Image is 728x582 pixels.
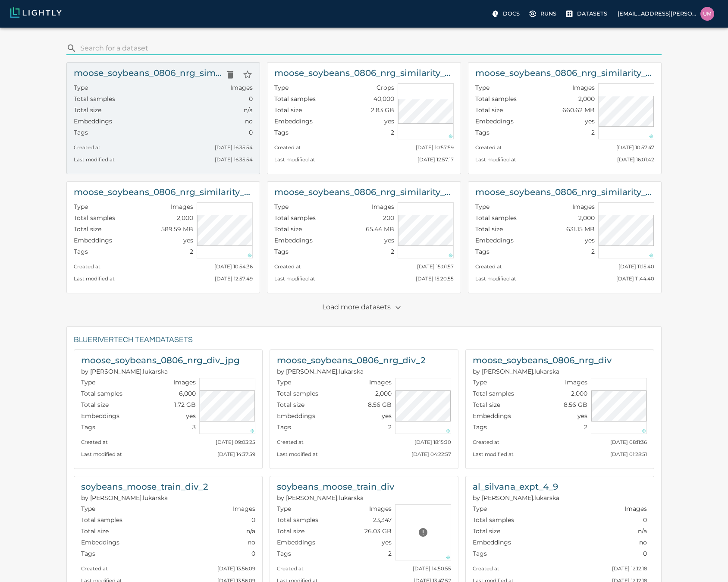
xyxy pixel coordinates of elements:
[540,9,556,18] p: Runs
[614,4,718,23] label: [EMAIL_ADDRESS][PERSON_NAME][DOMAIN_NAME]uma.govindarajan@bluerivertech.com
[267,181,461,293] a: moose_soybeans_0806_nrg_similarity_with_more_tiling_200TypeImagesTotal samples200Total size65.44 ...
[81,494,168,502] span: silvana.lukarska@bluerivertech.com (BlueRiverTech)
[233,504,255,513] p: Images
[274,157,315,163] small: Last modified at
[74,128,88,137] p: Tags
[277,504,291,513] p: Type
[617,157,654,163] small: [DATE] 16:01:42
[81,353,240,367] h6: moose_soybeans_0806_nrg_div_jpg
[192,423,196,431] p: 3
[81,527,109,535] p: Total size
[383,214,394,222] p: 200
[473,527,500,535] p: Total size
[274,83,289,92] p: Type
[274,117,313,126] p: Embeddings
[473,353,612,367] h6: moose_soybeans_0806_nrg_div
[585,236,595,245] p: yes
[411,451,451,457] small: [DATE] 04:22:57
[566,225,595,233] p: 631.15 MB
[277,480,394,494] h6: soybeans_moose_train_div
[81,538,119,547] p: Embeddings
[277,527,304,535] p: Total size
[274,202,289,211] p: Type
[74,202,88,211] p: Type
[239,66,256,83] button: Star dataset
[245,117,253,126] p: no
[475,117,514,126] p: Embeddings
[563,7,611,21] a: Datasets
[371,106,394,114] p: 2.83 GB
[74,145,100,151] small: Created at
[572,202,595,211] p: Images
[81,412,119,420] p: Embeddings
[81,439,108,445] small: Created at
[503,9,520,18] p: Docs
[643,516,647,524] p: 0
[274,145,301,151] small: Created at
[322,300,405,315] p: Load more datasets
[81,378,95,387] p: Type
[475,214,517,222] p: Total samples
[277,412,315,420] p: Embeddings
[270,349,458,469] a: moose_soybeans_0806_nrg_div_2silvana.lukarska@bluerivertech.com (BlueRiverTech)TypeImagesTotal sa...
[274,94,316,103] p: Total samples
[74,349,263,469] a: moose_soybeans_0806_nrg_div_jpgsilvana.lukarska@bluerivertech.com (BlueRiverTech)TypeImagesTotal ...
[274,106,302,114] p: Total size
[384,236,394,245] p: yes
[274,225,302,233] p: Total size
[215,145,253,151] small: [DATE] 16:35:54
[527,7,560,21] a: Runs
[475,247,490,256] p: Tags
[571,389,587,398] p: 2,000
[274,276,315,282] small: Last modified at
[475,202,490,211] p: Type
[473,516,514,524] p: Total samples
[81,451,122,457] small: Last modified at
[388,549,392,558] p: 2
[81,423,95,431] p: Tags
[74,185,253,199] h6: moose_soybeans_0806_nrg_similarity_with_more_tiling_2000_tile_diversity
[489,7,523,21] label: Docs
[417,157,454,163] small: [DATE] 12:57:17
[473,566,499,572] small: Created at
[249,128,253,137] p: 0
[179,389,196,398] p: 6,000
[565,378,587,387] p: Images
[215,157,253,163] small: [DATE] 16:35:54
[473,504,487,513] p: Type
[274,214,316,222] p: Total samples
[81,516,122,524] p: Total samples
[277,353,425,367] h6: moose_soybeans_0806_nrg_div_2
[475,225,503,233] p: Total size
[80,41,658,55] input: search
[473,538,511,547] p: Embeddings
[81,504,95,513] p: Type
[414,439,451,445] small: [DATE] 18:15:30
[475,106,503,114] p: Total size
[171,202,193,211] p: Images
[416,276,454,282] small: [DATE] 15:20:55
[277,423,291,431] p: Tags
[475,236,514,245] p: Embeddings
[274,247,289,256] p: Tags
[473,412,511,420] p: Embeddings
[214,264,253,270] small: [DATE] 10:54:36
[161,225,193,233] p: 589.59 MB
[277,516,318,524] p: Total samples
[74,264,100,270] small: Created at
[277,439,304,445] small: Created at
[277,378,291,387] p: Type
[74,94,115,103] p: Total samples
[382,538,392,547] p: yes
[277,451,318,457] small: Last modified at
[274,128,289,137] p: Tags
[618,9,697,18] p: [EMAIL_ADDRESS][PERSON_NAME][DOMAIN_NAME]
[562,106,595,114] p: 660.62 MB
[475,66,654,80] h6: moose_soybeans_0806_nrg_similarity_with_more_tiling_2000_wo_tile_diversity
[277,494,364,502] span: silvana.lukarska@bluerivertech.com (BlueRiverTech)
[244,106,253,114] p: n/a
[578,94,595,103] p: 2,000
[230,83,253,92] p: Images
[174,400,196,409] p: 1.72 GB
[81,566,108,572] small: Created at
